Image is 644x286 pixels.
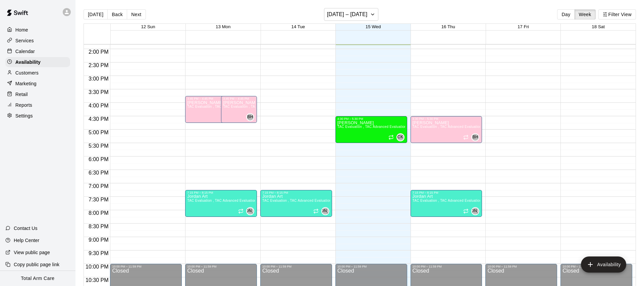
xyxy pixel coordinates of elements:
span: 6:00 PM [87,156,110,162]
button: Back [107,9,127,19]
p: Retail [15,91,28,98]
span: 4:30 PM [87,116,110,122]
span: TAC Evaluation , TAC Advanced Evaluations, TAC Junior Evaluation [413,199,521,202]
span: CK [397,134,403,141]
button: [DATE] – [DATE] [324,8,379,21]
div: 7:15 PM – 8:15 PM [262,191,330,194]
span: [PERSON_NAME] [308,208,343,214]
p: Availability [15,59,41,65]
span: TAC Evaluation , TAC Advanced Evaluations [187,105,258,108]
span: Recurring availability [313,208,319,214]
span: [PERSON_NAME] [458,208,493,214]
span: 10:30 PM [84,277,110,283]
span: Recurring availability [463,208,469,214]
span: 10:00 PM [84,264,110,270]
span: Recurring availability [238,208,244,214]
span: 13 Mon [216,24,230,29]
p: Settings [15,112,33,119]
button: 12 Sun [141,24,155,29]
p: Services [15,37,34,44]
p: Total Arm Care [21,275,54,282]
span: TAC Evaluation , TAC Advanced Evaluations [413,125,483,129]
p: Marketing [15,80,37,87]
button: 16 Thu [441,24,455,29]
p: View public page [14,249,50,256]
a: Home [5,25,70,35]
span: Recurring availability [463,135,469,140]
div: Jordan Art [246,207,254,215]
div: Brad Hedden [246,113,254,121]
button: 15 Wed [366,24,381,29]
a: Settings [5,111,70,121]
a: Availability [5,57,70,67]
div: 4:30 PM – 5:30 PM: Available [335,116,407,143]
div: 10:00 PM – 11:59 PM [337,265,405,268]
div: 7:15 PM – 8:15 PM: Available [411,190,482,217]
div: 4:30 PM – 5:30 PM [413,117,480,121]
p: Help Center [14,237,39,244]
div: 3:45 PM – 4:45 PM: Available [185,96,246,123]
button: add [581,256,626,273]
button: 14 Tue [291,24,305,29]
div: Customers [5,68,70,78]
div: 7:15 PM – 8:15 PM: Available [185,190,257,217]
p: Reports [15,102,32,108]
button: 18 Sat [592,24,605,29]
span: 5:00 PM [87,130,110,135]
div: 10:00 PM – 11:59 PM [187,265,255,268]
span: 5:30 PM [87,143,110,149]
span: 7:00 PM [87,183,110,189]
button: Filter View [598,9,636,19]
div: Marketing [5,79,70,89]
div: 10:00 PM – 11:59 PM [413,265,480,268]
div: 7:15 PM – 8:15 PM [413,191,480,194]
div: Reports [5,100,70,110]
button: [DATE] [84,9,108,19]
span: Recurring availability [388,135,394,140]
span: 7:30 PM [87,197,110,202]
span: BH [473,134,478,141]
span: 2:30 PM [87,62,110,68]
a: Services [5,36,70,46]
div: 3:45 PM – 4:45 PM [223,97,255,100]
div: Jordan Art [471,207,479,215]
p: Customers [15,69,39,76]
button: 17 Fri [518,24,529,29]
span: 6:30 PM [87,170,110,176]
div: 7:15 PM – 8:15 PM [187,191,255,194]
span: 3:30 PM [87,89,110,95]
div: Collin Kiernan [396,133,405,141]
span: 8:00 PM [87,210,110,216]
div: 3:45 PM – 4:45 PM [187,97,244,100]
div: Jordan Art [321,207,329,215]
span: TAC Evaluation , TAC Advanced Evaluations, TAC Junior Training [187,199,291,202]
span: [PERSON_NAME] [233,208,268,214]
div: 7:15 PM – 8:15 PM: Available [260,190,332,217]
div: 10:00 PM – 11:59 PM [562,265,630,268]
a: Retail [5,89,70,99]
a: Calendar [5,46,70,56]
div: 3:45 PM – 4:45 PM: Available [221,96,257,123]
span: 9:30 PM [87,250,110,256]
span: 9:00 PM [87,237,110,243]
div: 4:30 PM – 5:30 PM [337,117,405,121]
p: Copy public page link [14,261,59,268]
div: 10:00 PM – 11:59 PM [487,265,555,268]
button: Next [127,9,146,19]
span: BH [247,114,253,121]
span: 3:00 PM [87,76,110,82]
div: Brad Hedden [471,133,479,141]
div: 4:30 PM – 5:30 PM: Available [411,116,482,143]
